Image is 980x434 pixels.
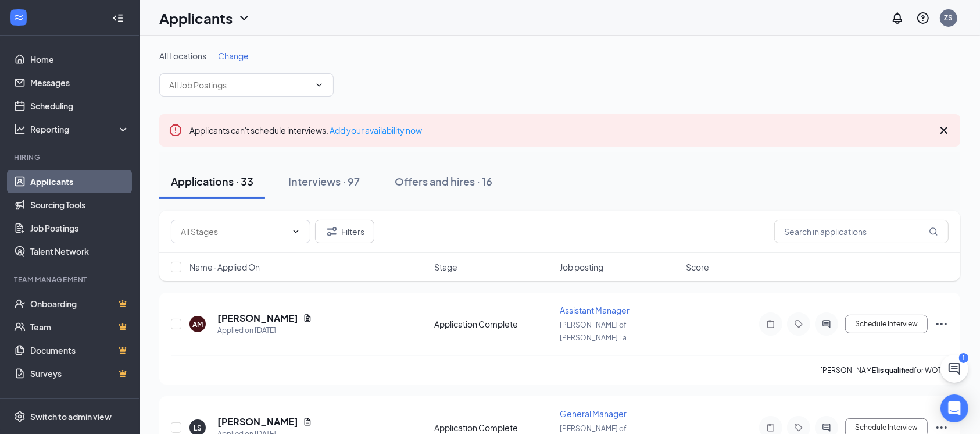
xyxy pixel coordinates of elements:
[30,411,112,422] div: Switch to admin view
[194,423,202,433] div: LS
[560,408,627,419] span: General Manager
[237,11,251,25] svg: ChevronDown
[560,305,630,315] span: Assistant Manager
[434,318,553,330] div: Application Complete
[820,365,949,375] p: [PERSON_NAME] for WOTC.
[686,261,709,273] span: Score
[30,216,130,240] a: Job Postings
[845,315,928,333] button: Schedule Interview
[14,152,127,162] div: Hiring
[30,362,130,385] a: SurveysCrown
[935,317,949,331] svg: Ellipses
[192,319,203,329] div: AM
[820,423,834,432] svg: ActiveChat
[169,79,310,91] input: All Job Postings
[774,220,949,243] input: Search in applications
[171,174,253,188] div: Applications · 33
[916,11,930,25] svg: QuestionInfo
[959,353,968,363] div: 1
[315,220,374,243] button: Filter Filters
[30,292,130,315] a: OnboardingCrown
[30,71,130,94] a: Messages
[890,11,904,25] svg: Notifications
[30,193,130,216] a: Sourcing Tools
[217,325,312,336] div: Applied on [DATE]
[560,261,604,273] span: Job posting
[878,366,914,375] b: is qualified
[14,397,127,407] div: Payroll
[181,225,287,238] input: All Stages
[937,123,951,137] svg: Cross
[159,8,233,28] h1: Applicants
[30,48,130,71] a: Home
[13,12,24,23] svg: WorkstreamLogo
[217,312,298,325] h5: [PERSON_NAME]
[764,423,778,432] svg: Note
[945,13,953,23] div: ZS
[434,422,553,433] div: Application Complete
[30,94,130,118] a: Scheduling
[947,362,961,376] svg: ChatActive
[14,123,26,135] svg: Analysis
[820,319,834,329] svg: ActiveChat
[434,261,457,273] span: Stage
[395,174,492,188] div: Offers and hires · 16
[314,80,324,90] svg: ChevronDown
[159,51,206,61] span: All Locations
[169,123,183,137] svg: Error
[112,12,124,24] svg: Collapse
[792,319,806,329] svg: Tag
[291,227,301,236] svg: ChevronDown
[218,51,249,61] span: Change
[189,261,260,273] span: Name · Applied On
[30,315,130,339] a: TeamCrown
[560,321,634,342] span: [PERSON_NAME] of [PERSON_NAME] La ...
[30,240,130,263] a: Talent Network
[303,314,312,323] svg: Document
[30,170,130,193] a: Applicants
[330,125,422,136] a: Add your availability now
[303,417,312,426] svg: Document
[30,123,130,135] div: Reporting
[940,355,968,383] button: ChatActive
[30,339,130,362] a: DocumentsCrown
[325,225,339,239] svg: Filter
[14,411,26,422] svg: Settings
[764,319,778,329] svg: Note
[217,415,298,428] h5: [PERSON_NAME]
[14,275,127,284] div: Team Management
[940,394,968,422] div: Open Intercom Messenger
[288,174,360,188] div: Interviews · 97
[189,125,422,136] span: Applicants can't schedule interviews.
[929,227,938,236] svg: MagnifyingGlass
[792,423,806,432] svg: Tag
